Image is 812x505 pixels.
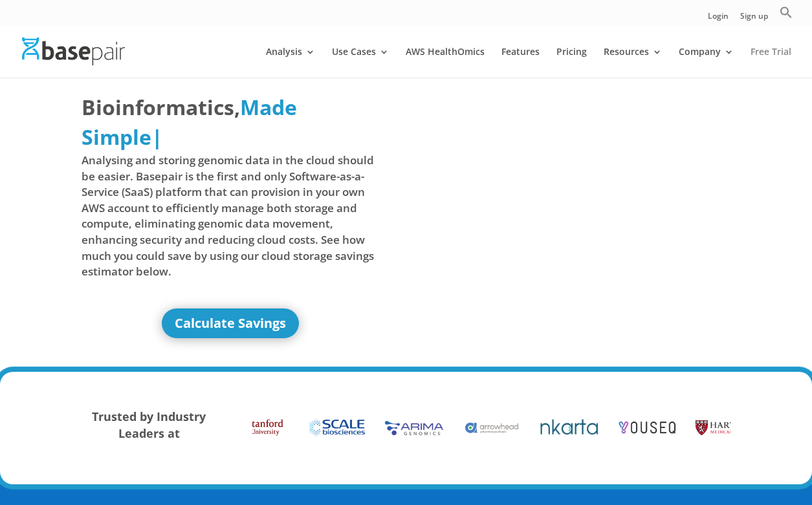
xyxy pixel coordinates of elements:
[708,12,729,26] a: Login
[266,47,315,78] a: Analysis
[82,153,380,280] span: Analysing and storing genomic data in the cloud should be easier. Basepair is the first and only ...
[22,38,125,65] img: Basepair
[415,92,714,261] iframe: Basepair - NGS Analysis Simplified
[556,47,587,78] a: Pricing
[82,92,240,122] span: Bioinformatics,
[740,12,768,26] a: Sign up
[501,47,540,78] a: Features
[564,412,796,489] iframe: Drift Widget Chat Controller
[780,6,793,19] svg: Search
[679,47,734,78] a: Company
[162,308,299,338] a: Calculate Savings
[332,47,389,78] a: Use Cases
[751,47,791,78] a: Free Trial
[92,409,206,441] strong: Trusted by Industry Leaders at
[604,47,662,78] a: Resources
[151,123,163,151] span: |
[406,47,485,78] a: AWS HealthOmics
[780,6,793,26] a: Search Icon Link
